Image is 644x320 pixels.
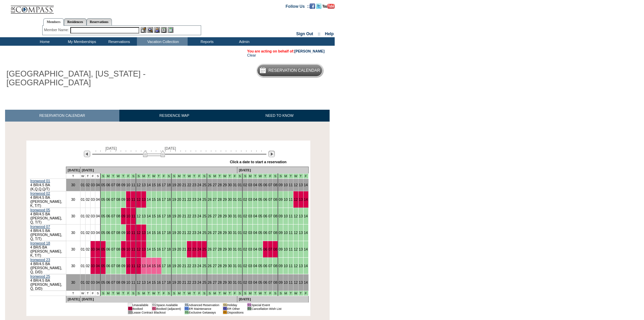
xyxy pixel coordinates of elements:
a: 25 [202,183,206,187]
a: 28 [218,183,222,187]
a: 18 [167,214,171,218]
a: 09 [279,231,283,235]
img: Previous [84,151,90,157]
a: 04 [253,247,257,251]
a: 18 [167,183,171,187]
a: 21 [182,197,186,201]
a: Residences [64,18,87,25]
a: 01 [81,197,85,201]
a: 05 [258,214,262,218]
a: 24 [197,197,201,201]
td: My Memberships [63,37,100,46]
a: 13 [142,214,146,218]
a: 11 [131,197,135,201]
a: 05 [101,197,105,201]
img: View [147,27,153,33]
td: Reports [188,37,225,46]
a: 12 [137,231,141,235]
a: 30 [228,264,232,268]
a: 31 [233,231,237,235]
a: 13 [299,197,303,201]
a: 01 [238,197,242,201]
a: 01 [81,183,85,187]
a: 10 [126,247,130,251]
a: 03 [91,231,95,235]
a: 11 [131,247,135,251]
a: Ironwood 23 [30,258,50,262]
a: 02 [86,264,90,268]
a: 30 [71,183,75,187]
td: Home [25,37,63,46]
a: 06 [106,197,110,201]
a: 11 [131,183,135,187]
a: 24 [197,183,201,187]
a: 14 [304,214,308,218]
img: Impersonate [154,27,160,33]
a: 08 [273,214,277,218]
a: Ironwood 01 [30,179,50,183]
a: 07 [268,231,272,235]
a: 23 [192,214,196,218]
a: 14 [304,197,308,201]
a: 01 [238,214,242,218]
a: 22 [187,183,191,187]
h5: Reservation Calendar [268,68,320,73]
a: 10 [126,197,130,201]
a: 15 [152,214,156,218]
a: 05 [258,247,262,251]
a: 01 [81,247,85,251]
a: 26 [208,197,212,201]
a: 09 [121,264,125,268]
a: Ironwood 02 [30,191,50,195]
a: 17 [162,264,166,268]
a: 12 [294,247,298,251]
a: 12 [294,183,298,187]
a: 17 [162,231,166,235]
a: 25 [202,247,206,251]
a: 09 [121,214,125,218]
a: 03 [248,214,252,218]
a: 08 [273,231,277,235]
a: 03 [248,264,252,268]
a: 19 [172,247,176,251]
a: 07 [111,183,115,187]
a: Ironwood 05 [30,208,50,212]
a: 21 [182,264,186,268]
a: 12 [294,231,298,235]
a: 26 [208,247,212,251]
a: 18 [167,197,171,201]
a: Ironwood 18 [30,241,50,245]
a: 13 [142,197,146,201]
a: 07 [111,264,115,268]
a: 06 [263,247,267,251]
a: 03 [91,197,95,201]
a: 25 [202,264,206,268]
a: 14 [147,231,151,235]
a: 28 [218,197,222,201]
a: Ironwood 07 [30,225,50,229]
a: 31 [233,214,237,218]
a: 02 [86,183,90,187]
a: Sign Out [296,31,313,36]
a: 31 [233,183,237,187]
a: 13 [299,247,303,251]
a: 05 [258,183,262,187]
a: 09 [279,214,283,218]
a: 04 [253,214,257,218]
a: 06 [106,247,110,251]
a: 28 [218,214,222,218]
a: 10 [126,231,130,235]
a: 16 [157,183,161,187]
a: 01 [238,231,242,235]
a: 18 [167,264,171,268]
a: 10 [284,183,288,187]
a: 14 [147,264,151,268]
a: 09 [121,197,125,201]
a: 04 [253,231,257,235]
a: 08 [116,264,120,268]
a: 29 [223,264,227,268]
a: 14 [147,197,151,201]
a: 03 [248,247,252,251]
a: 10 [284,214,288,218]
a: 03 [91,214,95,218]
